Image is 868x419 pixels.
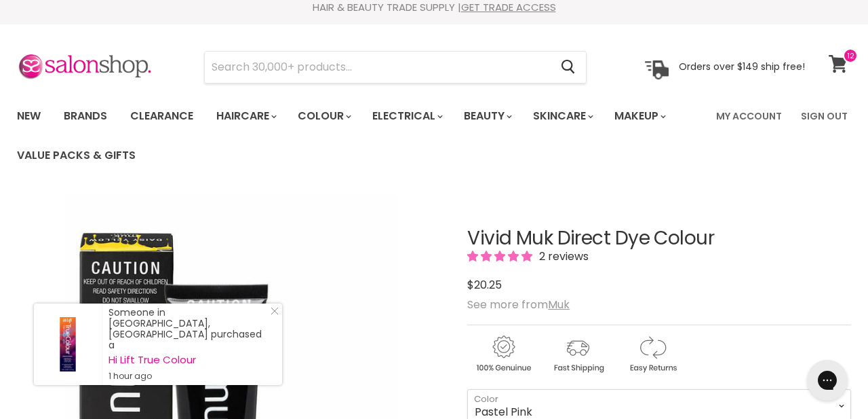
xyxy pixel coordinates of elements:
[523,102,601,130] a: Skincare
[793,102,856,130] a: Sign Out
[535,249,589,264] span: 2 reviews
[54,102,117,130] a: Brands
[604,102,674,130] a: Makeup
[7,96,708,175] ul: Main menu
[550,52,586,83] button: Search
[467,277,502,293] span: $20.25
[362,102,451,130] a: Electrical
[204,51,587,84] form: Product
[271,307,279,315] svg: Close Icon
[108,307,269,382] div: Someone in [GEOGRAPHIC_DATA], [GEOGRAPHIC_DATA] purchased a
[206,102,285,130] a: Haircare
[205,52,550,83] input: Search
[616,333,688,375] img: returns.gif
[548,297,570,312] a: Muk
[7,141,146,170] a: Value Packs & Gifts
[34,304,102,385] a: Visit product page
[120,102,203,130] a: Clearance
[7,102,51,130] a: New
[467,297,570,312] span: See more from
[542,333,614,375] img: shipping.gif
[108,354,269,365] a: Hi Lift True Colour
[467,228,851,249] h1: Vivid Muk Direct Dye Colour
[454,102,520,130] a: Beauty
[108,371,269,382] small: 1 hour ago
[467,249,535,264] span: 5.00 stars
[467,333,539,375] img: genuine.gif
[800,355,854,405] iframe: Gorgias live chat messenger
[265,307,279,321] a: Close Notification
[679,60,805,73] p: Orders over $149 ship free!
[288,102,359,130] a: Colour
[708,102,790,130] a: My Account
